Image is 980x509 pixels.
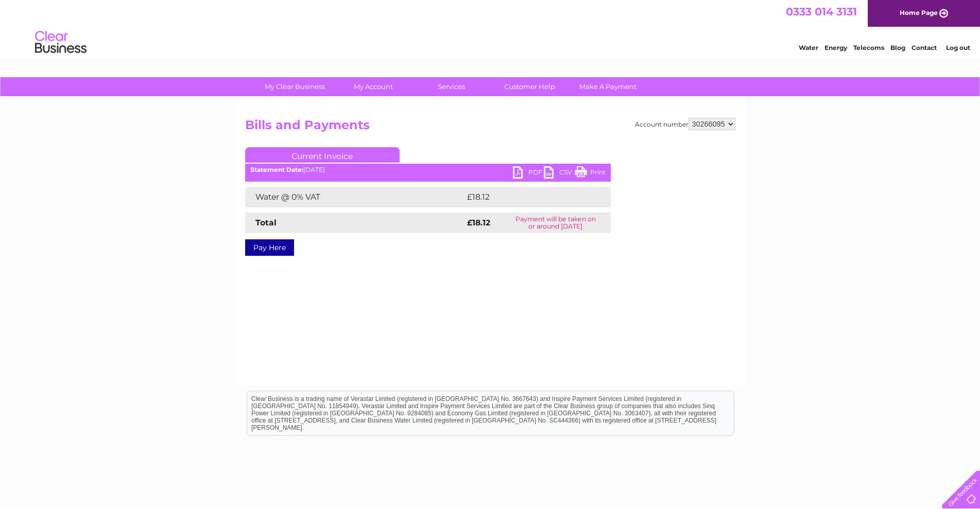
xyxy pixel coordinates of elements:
a: Customer Help [487,77,572,96]
a: My Account [331,77,416,96]
td: Payment will be taken on or around [DATE] [501,213,610,233]
td: £18.12 [465,187,588,207]
a: My Clear Business [252,77,337,96]
a: Log out [946,44,970,51]
a: PDF [513,166,544,181]
a: Water [799,44,818,51]
h2: Bills and Payments [245,118,735,137]
a: Contact [912,44,937,51]
a: Current Invoice [245,147,400,163]
a: Print [575,166,606,181]
a: 0333 014 3131 [786,5,857,18]
a: Energy [824,44,847,51]
a: Blog [890,44,905,51]
a: CSV [544,166,575,181]
div: [DATE] [245,166,611,173]
img: logo.png [35,27,87,58]
div: Clear Business is a trading name of Verastar Limited (registered in [GEOGRAPHIC_DATA] No. 3667643... [247,6,734,50]
a: Make A Payment [565,77,650,96]
a: Services [409,77,494,96]
b: Statement Date: [250,166,303,173]
a: Telecoms [853,44,884,51]
strong: Total [255,218,277,227]
strong: £18.12 [467,218,490,227]
div: Account number [635,118,735,130]
a: Pay Here [245,239,294,256]
td: Water @ 0% VAT [245,187,465,207]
